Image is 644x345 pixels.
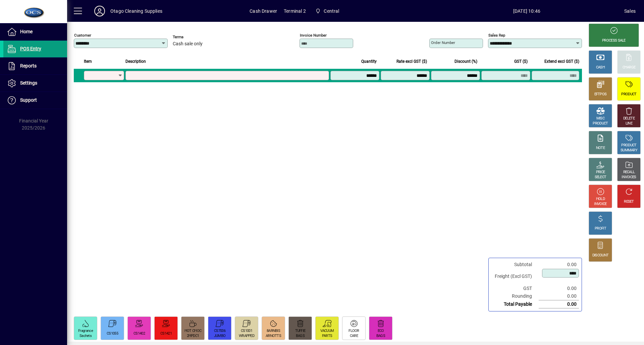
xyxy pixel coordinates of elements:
div: CS1001 [241,329,252,334]
div: SELECT [595,175,606,180]
mat-label: Order number [431,40,455,45]
td: Subtotal [491,261,539,268]
td: GST [491,285,539,292]
mat-label: Invoice number [300,33,327,38]
span: Reports [20,63,37,68]
div: NOTE [596,146,605,151]
div: Otago Cleaning Supplies [110,6,162,16]
div: ARNOTTS [266,334,281,339]
span: Terms [173,35,213,39]
span: Extend excl GST ($) [544,58,579,65]
div: INVOICE [594,202,606,207]
td: Rounding [491,292,539,300]
div: CS7006 [214,329,225,334]
span: Cash Drawer [250,6,277,16]
div: JUMBO [214,334,226,339]
div: PROCESS SALE [602,38,626,43]
td: 0.00 [539,292,579,300]
div: CS1402 [133,331,145,336]
div: CS1421 [160,331,172,336]
div: Sachets [79,334,92,339]
mat-label: Sales rep [488,33,505,38]
div: PRODUCT [593,121,608,126]
div: CASH [596,65,605,70]
td: Total Payable [491,300,539,308]
div: RESET [624,199,634,204]
span: Settings [20,80,37,86]
td: Freight (Excl GST) [491,268,539,285]
div: BAGS [296,334,305,339]
div: PARTS [322,334,332,339]
div: PRICE [596,170,605,175]
div: RECALL [623,170,635,175]
div: TUFFIE [295,329,306,334]
span: Central [313,5,342,17]
div: SUMMARY [621,148,637,153]
td: 0.00 [539,285,579,292]
div: EFTPOS [594,92,607,97]
span: Quantity [361,58,377,65]
div: LINE [626,121,632,126]
div: 8ARNBIS [267,329,280,334]
span: Central [324,6,339,16]
div: FLOOR [348,329,359,334]
td: 0.00 [539,261,579,268]
span: GST ($) [514,58,528,65]
span: [DATE] 10:46 [429,6,624,16]
div: CS1055 [107,331,118,336]
button: Profile [89,5,110,17]
a: Support [3,92,67,109]
div: INVOICES [622,175,636,180]
a: Reports [3,58,67,75]
div: BAGS [376,334,385,339]
span: POS Entry [20,46,41,51]
div: Sales [624,6,636,16]
div: PRODUCT [621,143,636,148]
span: Item [84,58,92,65]
span: Rate excl GST ($) [396,58,427,65]
mat-label: Customer [74,33,91,38]
div: CHARGE [623,65,636,70]
div: Fragrance [78,329,93,334]
div: CARE [350,334,358,339]
div: MISC [596,116,604,121]
div: DISCOUNT [592,253,608,258]
span: Description [125,58,146,65]
span: Cash sale only [173,41,203,47]
a: Home [3,23,67,40]
td: 0.00 [539,300,579,308]
div: ECO [378,329,384,334]
div: HOLD [596,197,605,202]
div: PRODUCT [621,92,636,97]
span: Terminal 2 [284,6,306,16]
span: Support [20,97,37,103]
a: Settings [3,75,67,92]
div: WRAPPED [239,334,254,339]
div: 2HPDC1 [187,334,199,339]
div: DELETE [623,116,635,121]
div: VACUUM [320,329,334,334]
span: Discount (%) [454,58,477,65]
div: HOT CHOC [184,329,201,334]
div: PROFIT [595,226,606,231]
span: Home [20,29,33,34]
